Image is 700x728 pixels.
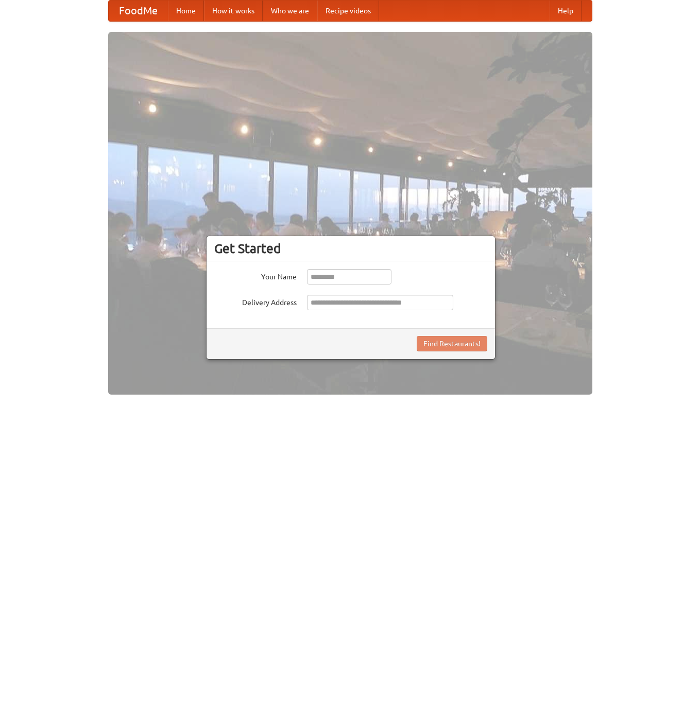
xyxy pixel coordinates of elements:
[263,1,317,21] a: Who we are
[168,1,204,21] a: Home
[109,1,168,21] a: FoodMe
[204,1,263,21] a: How it works
[417,336,487,351] button: Find Restaurants!
[550,1,582,21] a: Help
[317,1,379,21] a: Recipe videos
[214,241,487,256] h3: Get Started
[214,269,297,282] label: Your Name
[214,295,297,308] label: Delivery Address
